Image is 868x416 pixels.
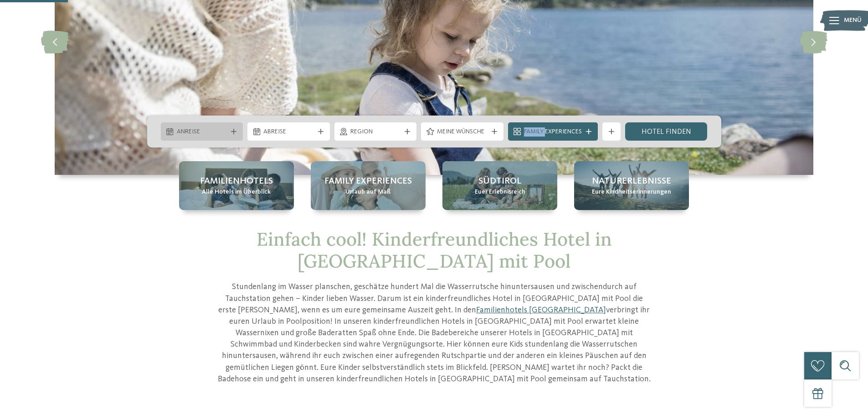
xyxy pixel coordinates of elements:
span: Region [350,127,401,137]
a: Kinderfreundliches Hotel in Südtirol mit Pool gesucht? Südtirol Euer Erlebnisreich [442,161,557,210]
span: Family Experiences [324,175,412,188]
span: Family Experiences [524,127,582,137]
span: Einfach cool! Kinderfreundliches Hotel in [GEOGRAPHIC_DATA] mit Pool [257,227,612,273]
a: Kinderfreundliches Hotel in Südtirol mit Pool gesucht? Familienhotels Alle Hotels im Überblick [179,161,294,210]
span: Alle Hotels im Überblick [202,188,271,197]
a: Hotel finden [625,122,708,141]
span: Abreise [263,127,314,137]
p: Stundenlang im Wasser planschen, geschätze hundert Mal die Wasserrutsche hinuntersausen und zwisc... [218,281,651,385]
span: Euer Erlebnisreich [475,188,525,197]
span: Eure Kindheitserinnerungen [592,188,671,197]
a: Kinderfreundliches Hotel in Südtirol mit Pool gesucht? Family Experiences Urlaub auf Maß [311,161,426,210]
span: Meine Wünsche [437,127,488,137]
span: Anreise [177,127,227,137]
a: Kinderfreundliches Hotel in Südtirol mit Pool gesucht? Naturerlebnisse Eure Kindheitserinnerungen [574,161,689,210]
a: Familienhotels [GEOGRAPHIC_DATA] [476,306,606,314]
span: Naturerlebnisse [592,175,671,188]
span: Familienhotels [200,175,273,188]
span: Urlaub auf Maß [345,188,390,197]
span: Südtirol [478,175,521,188]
